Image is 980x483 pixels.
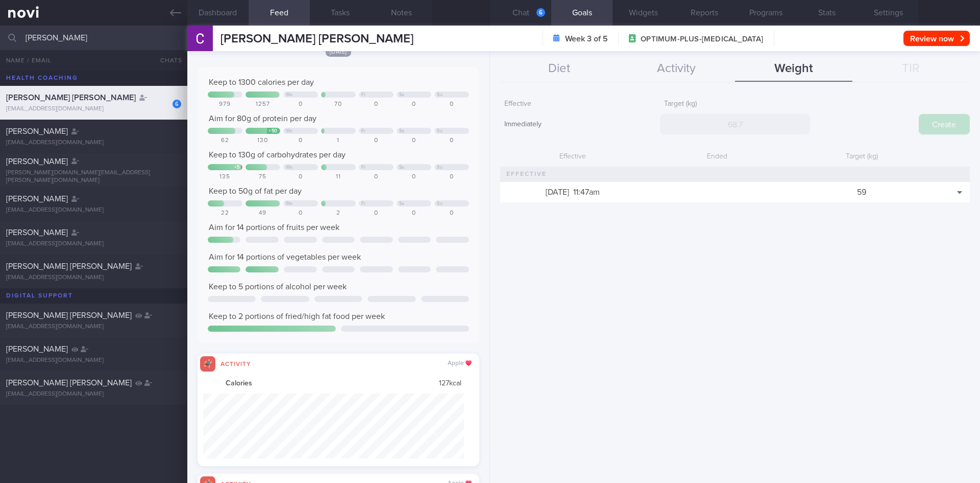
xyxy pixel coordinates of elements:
[359,137,394,145] div: 0
[6,127,68,135] span: [PERSON_NAME]
[536,8,545,17] div: 6
[286,128,293,134] div: We
[6,139,181,147] div: [EMAIL_ADDRESS][DOMAIN_NAME]
[220,33,413,45] span: [PERSON_NAME] [PERSON_NAME]
[361,128,366,134] div: Fr
[6,206,181,214] div: [EMAIL_ADDRESS][DOMAIN_NAME]
[437,92,443,98] div: Su
[246,210,280,217] div: 49
[6,379,132,387] span: [PERSON_NAME] [PERSON_NAME]
[209,187,302,195] span: Keep to 50g of fat per day
[6,228,68,237] span: [PERSON_NAME]
[283,210,318,217] div: 0
[209,283,347,291] span: Keep to 5 portions of alcohol per week
[359,173,394,181] div: 0
[246,137,280,145] div: 130
[208,101,242,108] div: 979
[286,165,293,170] div: We
[618,56,735,82] button: Activity
[321,210,356,217] div: 2
[6,195,68,203] span: [PERSON_NAME]
[246,173,280,181] div: 75
[246,101,280,108] div: 1257
[437,128,443,134] div: Su
[209,253,361,261] span: Aim for 14 portions of vegetables per week
[215,359,256,367] div: Activity
[448,360,472,367] div: Apple
[6,390,181,398] div: [EMAIL_ADDRESS][DOMAIN_NAME]
[399,128,405,134] div: Sa
[6,169,181,185] div: [PERSON_NAME][DOMAIN_NAME][EMAIL_ADDRESS][PERSON_NAME][DOMAIN_NAME]
[6,157,68,166] span: [PERSON_NAME]
[286,201,293,206] div: We
[361,165,366,170] div: Fr
[641,34,763,44] span: OPTIMUM-PLUS-[MEDICAL_DATA]
[434,101,469,108] div: 0
[6,357,181,364] div: [EMAIL_ADDRESS][DOMAIN_NAME]
[397,173,431,181] div: 0
[903,31,970,46] button: Review now
[437,201,443,206] div: Su
[735,56,852,82] button: Weight
[208,137,242,145] div: 62
[321,173,356,181] div: 11
[361,92,366,98] div: Fr
[146,50,187,71] button: Chats
[6,262,132,270] span: [PERSON_NAME] [PERSON_NAME]
[397,101,431,108] div: 0
[6,311,132,319] span: [PERSON_NAME] [PERSON_NAME]
[399,201,405,206] div: Sa
[434,137,469,145] div: 0
[6,240,181,248] div: [EMAIL_ADDRESS][DOMAIN_NAME]
[321,101,356,108] div: 70
[500,56,618,82] button: Diet
[6,274,181,282] div: [EMAIL_ADDRESS][DOMAIN_NAME]
[209,78,314,86] span: Keep to 1300 calories per day
[209,312,385,320] span: Keep to 2 portions of fried/high fat food per week
[434,173,469,181] div: 0
[209,114,316,123] span: Aim for 80g of protein per day
[326,47,351,57] span: [DATE]
[283,137,318,145] div: 0
[399,92,405,98] div: Sa
[173,100,181,108] div: 6
[208,210,242,217] div: 22
[283,173,318,181] div: 0
[234,165,240,170] div: + 5
[6,94,136,102] span: [PERSON_NAME] [PERSON_NAME]
[209,151,346,159] span: Keep to 130g of carbohydrates per day
[286,92,293,98] div: We
[361,201,366,206] div: Fr
[399,165,405,170] div: Sa
[226,379,252,388] strong: Calories
[208,173,242,181] div: 135
[209,223,339,232] span: Aim for 14 portions of fruits per week
[359,210,394,217] div: 0
[437,165,443,170] div: Su
[439,379,461,388] span: 127 kcal
[434,210,469,217] div: 0
[359,101,394,108] div: 0
[6,105,181,113] div: [EMAIL_ADDRESS][DOMAIN_NAME]
[6,345,68,353] span: [PERSON_NAME]
[397,137,431,145] div: 0
[268,128,278,134] div: + 50
[6,323,181,331] div: [EMAIL_ADDRESS][DOMAIN_NAME]
[397,210,431,217] div: 0
[565,34,608,44] strong: Week 3 of 5
[321,137,356,145] div: 1
[283,101,318,108] div: 0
